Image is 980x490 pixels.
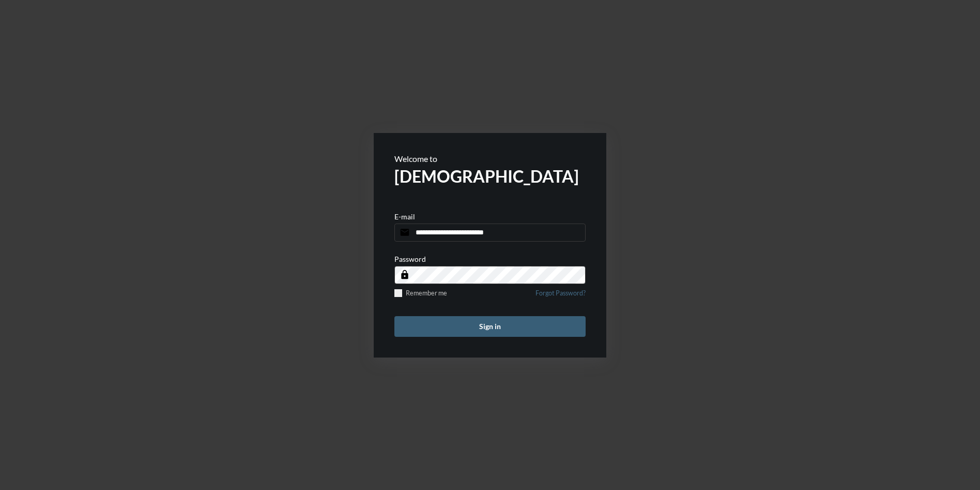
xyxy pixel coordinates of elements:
[394,154,586,164] p: Welcome to
[394,316,586,337] button: Sign in
[394,255,426,263] p: Password
[394,212,415,221] p: E-mail
[394,166,586,186] h2: [DEMOGRAPHIC_DATA]
[535,289,586,303] a: Forgot Password?
[394,289,447,297] label: Remember me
